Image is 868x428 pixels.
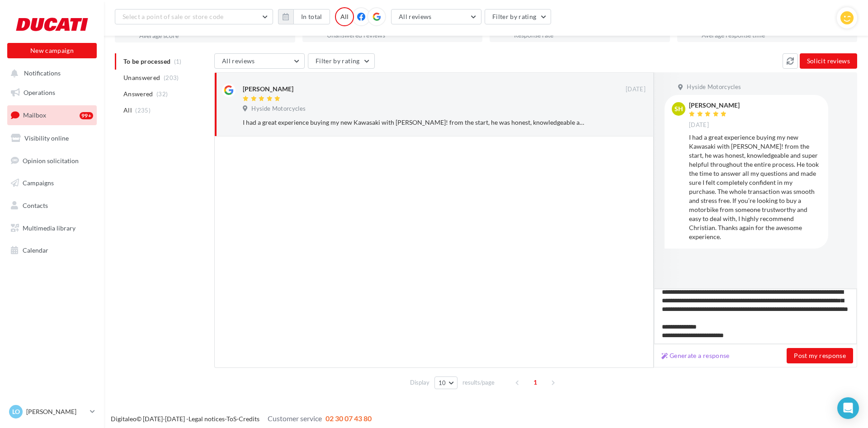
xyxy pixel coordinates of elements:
a: Credits [239,415,259,423]
a: Visibility online [5,129,99,148]
a: ToS [226,415,236,423]
a: Contacts [5,196,99,215]
span: All reviews [399,13,432,20]
span: Opinion solicitation [23,156,79,164]
button: All reviews [391,9,481,24]
div: I had a great experience buying my new Kawasaki with [PERSON_NAME]! from the start, he was honest... [689,133,821,241]
span: Contacts [23,202,48,209]
a: Mailbox99+ [5,105,99,125]
span: Hyside Motorcycles [251,105,306,113]
button: Post my response [787,348,853,363]
span: Notifications [24,70,61,77]
span: [DATE] [626,85,646,94]
span: All [123,106,132,115]
div: All [335,7,354,26]
button: Select a point of sale or store code [115,9,273,24]
div: Open Intercom Messenger [837,397,859,419]
span: Campaigns [23,179,54,187]
a: Legal notices [189,415,225,423]
a: Opinion solicitation [5,151,99,170]
span: 02 30 07 43 80 [325,414,372,423]
span: Customer service [268,414,322,423]
button: Filter by rating [308,53,375,69]
div: [PERSON_NAME] [689,102,740,108]
span: Answered [123,89,153,99]
span: (235) [135,107,151,114]
a: Digitaleo [111,415,137,423]
span: 1 [528,375,542,390]
span: Hyside Motorcycles [687,83,741,91]
span: Select a point of sale or store code [123,13,224,20]
span: Mailbox [23,111,46,119]
span: All reviews [222,57,255,65]
span: Visibility online [24,134,69,142]
span: Multimedia library [23,224,75,232]
span: (203) [164,74,179,81]
div: 99+ [80,112,93,119]
div: [PERSON_NAME] [243,85,293,94]
span: sh [675,104,683,113]
span: 10 [439,379,446,386]
button: New campaign [7,43,97,58]
span: LO [12,407,20,416]
button: All reviews [214,53,305,69]
button: 10 [434,376,458,389]
div: I had a great experience buying my new Kawasaki with [PERSON_NAME]! from the start, he was honest... [243,118,587,127]
a: LO [PERSON_NAME] [7,403,97,420]
button: Solicit reviews [800,53,857,69]
span: [DATE] [689,121,709,129]
button: In total [278,9,330,24]
span: Calendar [23,246,48,254]
a: Campaigns [5,174,99,193]
p: [PERSON_NAME] [26,407,86,416]
button: Generate a response [658,350,733,361]
span: Display [410,378,429,387]
span: Unanswered [123,73,160,82]
span: © [DATE]-[DATE] - - - [111,415,372,423]
a: Multimedia library [5,219,99,238]
button: In total [293,9,330,24]
span: Operations [24,89,55,96]
span: (32) [156,90,168,98]
span: results/page [462,378,495,387]
a: Calendar [5,241,99,260]
button: Filter by rating [485,9,552,24]
a: Operations [5,83,99,102]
